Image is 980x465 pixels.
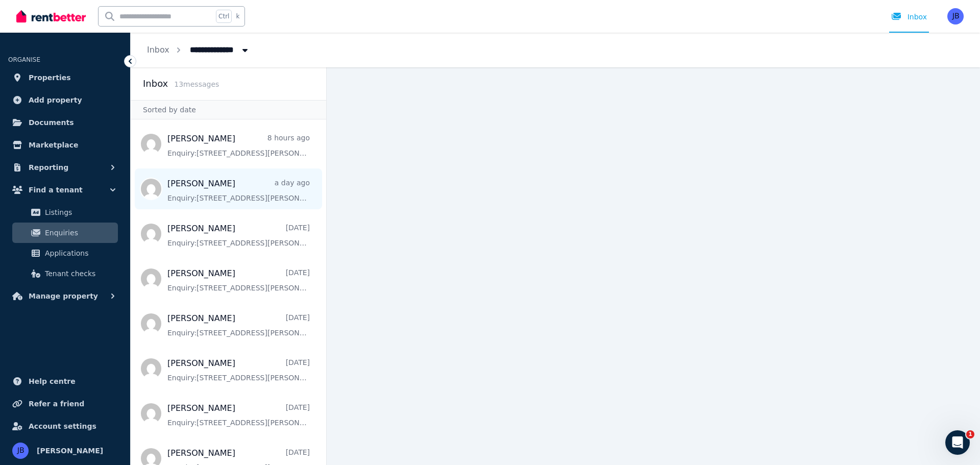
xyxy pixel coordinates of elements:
a: Enquiries [12,223,118,243]
span: Ctrl [216,10,232,23]
span: Reporting [29,161,68,174]
span: Manage property [29,290,98,302]
span: Listings [45,206,114,218]
span: Add property [29,94,82,106]
a: Tenant checks [12,263,118,284]
iframe: Intercom live chat [945,430,970,455]
a: [PERSON_NAME][DATE]Enquiry:[STREET_ADDRESS][PERSON_NAME]. [167,267,310,293]
nav: Message list [131,119,326,465]
a: [PERSON_NAME]8 hours agoEnquiry:[STREET_ADDRESS][PERSON_NAME]. [167,133,310,158]
img: JACQUELINE BARRY [12,443,29,459]
div: Inbox [891,12,927,22]
a: Marketplace [8,135,122,155]
button: Manage property [8,286,122,306]
div: Sorted by date [131,100,326,119]
a: [PERSON_NAME][DATE]Enquiry:[STREET_ADDRESS][PERSON_NAME]. [167,357,310,383]
a: Applications [12,243,118,263]
img: RentBetter [16,9,86,24]
a: Add property [8,90,122,110]
span: ORGANISE [8,56,40,63]
span: Find a tenant [29,184,83,196]
a: Listings [12,202,118,223]
a: Properties [8,67,122,88]
button: Reporting [8,157,122,178]
span: Refer a friend [29,398,84,410]
span: 1 [966,430,974,438]
span: Tenant checks [45,267,114,280]
a: Documents [8,112,122,133]
span: Properties [29,71,71,84]
span: Documents [29,116,74,129]
span: Enquiries [45,227,114,239]
a: Account settings [8,416,122,436]
span: Help centre [29,375,76,387]
a: [PERSON_NAME][DATE]Enquiry:[STREET_ADDRESS][PERSON_NAME]. [167,312,310,338]
span: k [236,12,239,20]
a: [PERSON_NAME][DATE]Enquiry:[STREET_ADDRESS][PERSON_NAME]. [167,402,310,428]
h2: Inbox [143,77,168,91]
nav: Breadcrumb [131,33,266,67]
img: JACQUELINE BARRY [947,8,964,25]
span: Marketplace [29,139,78,151]
a: Help centre [8,371,122,391]
span: Account settings [29,420,96,432]
button: Find a tenant [8,180,122,200]
a: [PERSON_NAME][DATE]Enquiry:[STREET_ADDRESS][PERSON_NAME]. [167,223,310,248]
span: Applications [45,247,114,259]
span: [PERSON_NAME] [37,445,103,457]
a: Refer a friend [8,394,122,414]
a: [PERSON_NAME]a day agoEnquiry:[STREET_ADDRESS][PERSON_NAME]. [167,178,310,203]
span: 13 message s [174,80,219,88]
a: Inbox [147,45,169,55]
